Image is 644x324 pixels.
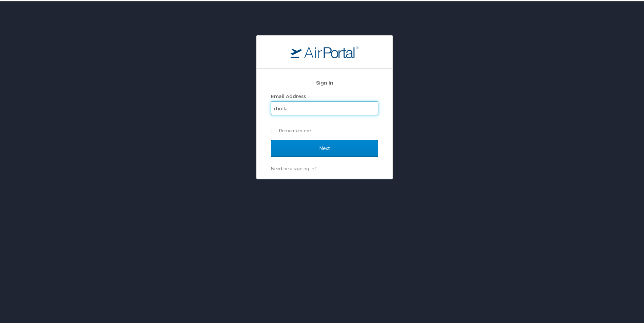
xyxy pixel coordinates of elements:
label: Email Address [271,92,306,98]
img: logo [291,44,358,57]
h2: Sign In [271,77,378,85]
input: Next [271,139,378,156]
label: Remember me [271,124,378,134]
a: Need help signing in? [271,164,316,170]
